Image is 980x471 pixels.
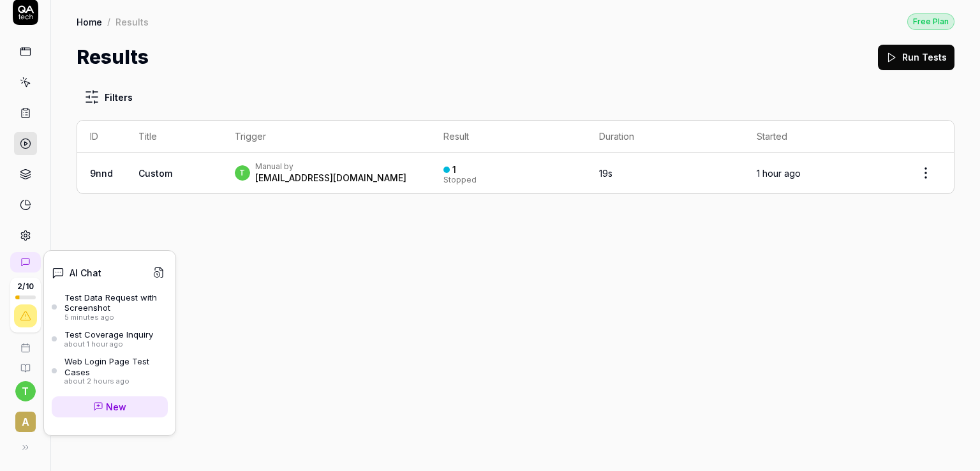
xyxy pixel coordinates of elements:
[115,15,149,28] div: Results
[90,168,113,179] a: 9nnd
[77,43,149,71] h1: Results
[106,400,126,414] span: New
[64,329,153,340] div: Test Coverage Inquiry
[77,121,126,153] th: ID
[64,313,168,322] div: 5 minutes ago
[64,356,168,377] div: Web Login Page Test Cases
[52,396,168,417] a: New
[907,13,954,30] div: Free Plan
[452,164,456,176] div: 1
[52,292,168,322] a: Test Data Request with Screenshot5 minutes ago
[77,84,140,110] button: Filters
[52,329,168,348] a: Test Coverage Inquiryabout 1 hour ago
[64,377,168,386] div: about 2 hours ago
[878,45,954,70] button: Run Tests
[744,121,898,153] th: Started
[599,168,612,179] time: 19s
[77,15,102,28] a: Home
[52,356,168,385] a: Web Login Page Test Casesabout 2 hours ago
[586,121,744,153] th: Duration
[126,121,222,153] th: Title
[431,121,586,153] th: Result
[255,172,406,184] div: [EMAIL_ADDRESS][DOMAIN_NAME]
[70,266,101,280] h4: AI Chat
[255,161,406,172] div: Manual by
[757,168,801,179] time: 1 hour ago
[107,15,110,28] div: /
[907,13,954,30] button: Free Plan
[443,176,477,184] div: Stopped
[5,353,45,373] a: Documentation
[64,292,168,313] div: Test Data Request with Screenshot
[15,412,36,432] span: A
[64,340,153,349] div: about 1 hour ago
[5,401,45,435] button: A
[17,283,34,290] span: 2 / 10
[235,165,250,181] span: t
[138,168,172,179] span: Custom
[222,121,431,153] th: Trigger
[5,333,45,353] a: Book a call with us
[15,381,36,401] button: t
[10,252,41,273] a: New conversation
